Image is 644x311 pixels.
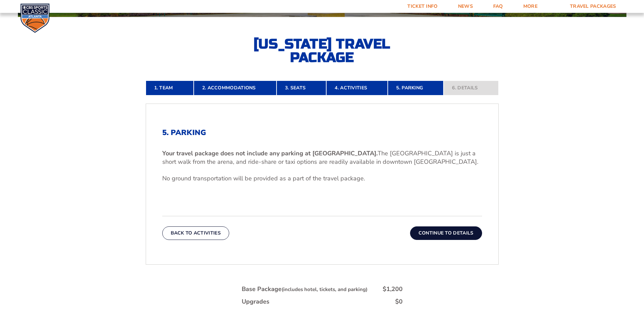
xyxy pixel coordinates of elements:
div: Base Package [242,285,367,293]
img: CBS Sports Classic [20,3,50,33]
a: 4. Activities [326,81,388,95]
b: Your travel package does not include any parking at [GEOGRAPHIC_DATA]. [162,149,378,157]
h2: 5. Parking [162,128,482,137]
p: No ground transportation will be provided as a part of the travel package. [162,174,482,183]
a: 3. Seats [277,81,326,95]
button: Back To Activities [162,226,229,240]
div: Upgrades [242,297,269,306]
button: Continue To Details [410,226,482,240]
a: 1. Team [146,81,194,95]
small: (includes hotel, tickets, and parking) [282,286,367,293]
div: $0 [395,297,403,306]
h2: [US_STATE] Travel Package [248,37,397,64]
a: 2. Accommodations [194,81,277,95]
p: The [GEOGRAPHIC_DATA] is just a short walk from the arena, and ride-share or taxi options are rea... [162,149,482,166]
div: $1,200 [383,285,403,293]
